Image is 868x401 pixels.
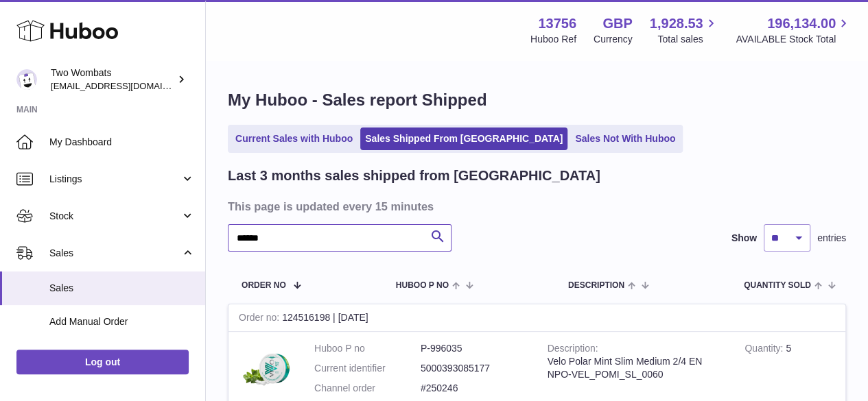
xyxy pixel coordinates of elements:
div: Two Wombats [51,66,174,93]
a: 196,134.00 AVAILABLE Stock Total [736,14,852,46]
span: Add Manual Order [49,315,195,328]
a: Log out [16,350,189,374]
span: [EMAIL_ADDRESS][DOMAIN_NAME] [51,80,202,91]
span: Stock [49,210,180,223]
strong: Description [548,343,598,357]
img: Velo_Polar_Mint_Slim_Medium_2_4_Nicotine_Pouches-5000393085177.webp [239,342,294,397]
img: internalAdmin-13756@internal.huboo.com [16,69,37,90]
span: Sales [49,282,195,295]
strong: 13756 [538,14,576,33]
span: Quantity Sold [744,281,811,290]
dt: Current identifier [314,362,421,375]
a: 1,928.53 Total sales [650,14,719,46]
div: Velo Polar Mint Slim Medium 2/4 EN NPO-VEL_POMI_SL_0060 [548,355,725,381]
span: My Dashboard [49,136,195,149]
dd: P-996035 [421,342,527,355]
span: Listings [49,173,180,186]
span: Order No [242,281,286,290]
h1: My Huboo - Sales report Shipped [228,89,846,111]
span: Sales [49,247,180,260]
span: AVAILABLE Stock Total [736,33,852,46]
a: Sales Not With Huboo [570,127,680,150]
span: 196,134.00 [767,14,836,33]
label: Show [731,232,757,245]
a: Current Sales with Huboo [231,127,357,150]
span: Description [568,281,624,290]
span: Huboo P no [396,281,449,290]
dd: #250246 [421,382,527,395]
span: Total sales [657,33,718,46]
h3: This page is updated every 15 minutes [228,199,843,214]
div: Currency [594,33,633,46]
dt: Channel order [314,382,421,395]
div: 124516198 | [DATE] [228,304,845,332]
dt: Huboo P no [314,342,421,355]
span: 1,928.53 [650,14,703,33]
dd: 5000393085177 [421,362,527,375]
span: entries [817,232,846,245]
a: Sales Shipped From [GEOGRAPHIC_DATA] [360,127,567,150]
strong: Quantity [744,343,786,357]
h2: Last 3 months sales shipped from [GEOGRAPHIC_DATA] [228,167,600,185]
strong: Order no [239,312,282,326]
strong: GBP [602,14,632,33]
div: Huboo Ref [530,33,576,46]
